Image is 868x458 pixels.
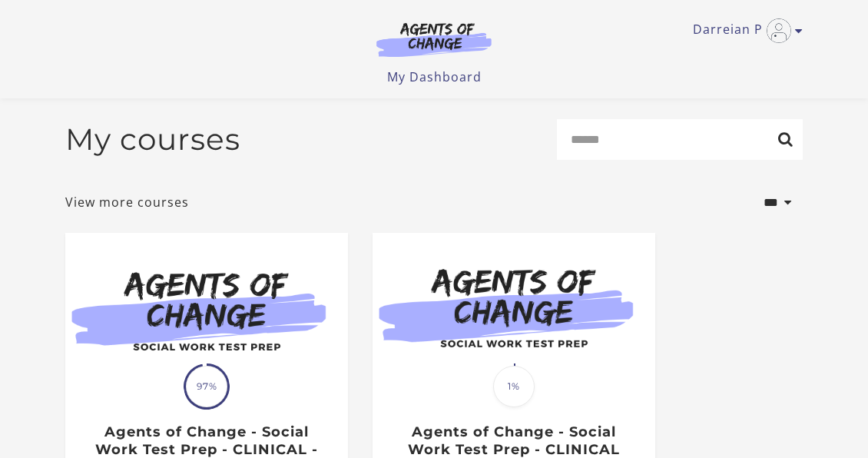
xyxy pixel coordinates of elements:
a: View more courses [65,193,189,211]
a: Toggle menu [693,18,795,43]
span: 97% [186,366,227,407]
h3: Agents of Change - Social Work Test Prep - CLINICAL [389,423,638,458]
img: Agents of Change Logo [360,22,508,57]
span: 1% [493,366,535,407]
h2: My courses [65,121,240,158]
a: My Dashboard [387,68,482,85]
